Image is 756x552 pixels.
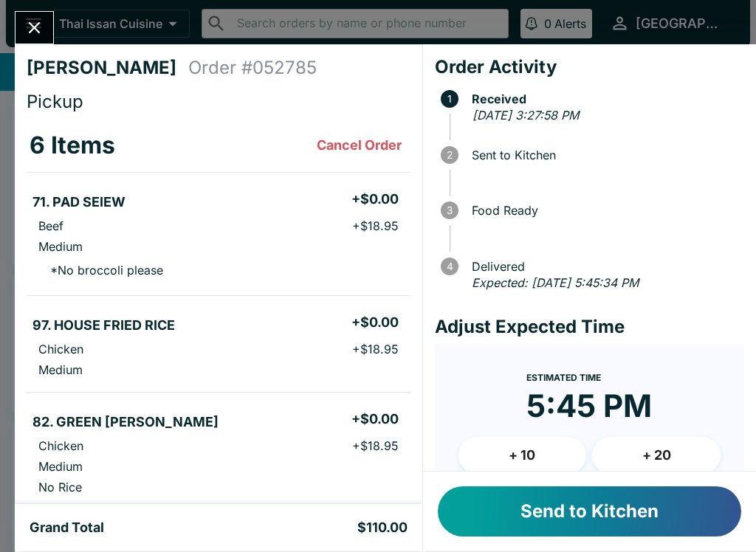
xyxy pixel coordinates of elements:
[464,260,744,273] span: Delivered
[30,519,104,537] h5: Grand Total
[435,56,744,78] h4: Order Activity
[352,218,399,233] p: + $18.95
[27,57,188,79] h4: [PERSON_NAME]
[472,108,579,123] em: [DATE] 3:27:58 PM
[592,437,721,474] button: + 20
[188,57,317,79] h4: Order # 052785
[30,131,115,160] h3: 6 Items
[27,91,83,112] span: Pickup
[38,362,83,377] p: Medium
[311,131,408,160] button: Cancel Order
[447,204,453,216] text: 3
[447,93,452,105] text: 1
[464,92,744,106] span: Received
[351,410,399,428] h5: + $0.00
[357,519,408,537] h5: $110.00
[32,413,219,431] h5: 82. GREEN [PERSON_NAME]
[435,316,744,338] h4: Adjust Expected Time
[351,314,399,331] h5: + $0.00
[352,438,399,453] p: + $18.95
[38,342,83,356] p: Chicken
[351,190,399,208] h5: + $0.00
[38,239,83,254] p: Medium
[472,275,639,290] em: Expected: [DATE] 5:45:34 PM
[16,12,53,44] button: Close
[38,459,83,474] p: Medium
[38,480,82,494] p: No Rice
[352,342,399,356] p: + $18.95
[458,437,587,474] button: + 10
[32,193,126,211] h5: 71. PAD SEIEW
[447,149,453,161] text: 2
[464,148,744,162] span: Sent to Kitchen
[38,438,83,453] p: Chicken
[464,204,744,217] span: Food Ready
[526,387,652,425] time: 5:45 PM
[38,263,163,277] p: * No broccoli please
[32,317,175,334] h5: 97. HOUSE FRIED RICE
[526,372,601,383] span: Estimated Time
[438,486,741,537] button: Send to Kitchen
[446,261,453,272] text: 4
[38,218,63,233] p: Beef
